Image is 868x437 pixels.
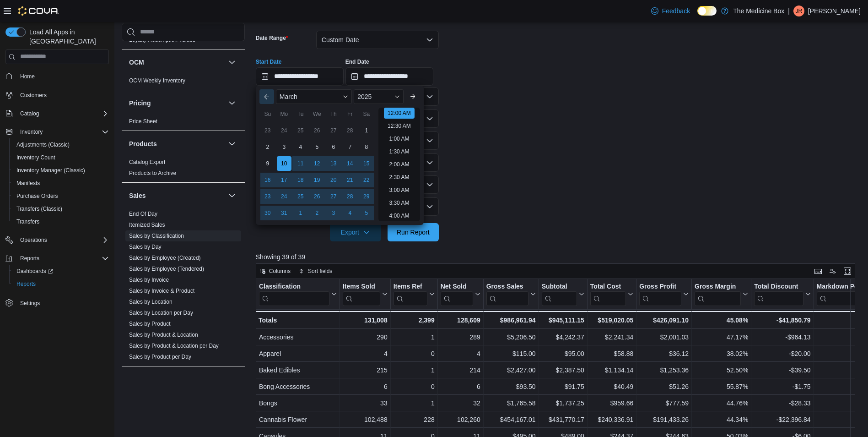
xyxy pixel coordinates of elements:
[440,315,480,326] div: 128,609
[541,282,584,306] button: Subtotal
[13,139,73,150] a: Adjustments (Classic)
[310,206,324,220] div: day-2
[293,140,308,154] div: day-4
[385,185,413,196] li: 3:00 AM
[343,365,388,376] div: 215
[788,5,790,16] p: |
[813,266,824,277] button: Keyboard shortcuts
[26,27,109,46] span: Load All Apps in [GEOGRAPHIC_DATA]
[129,331,198,339] span: Sales by Product & Location
[13,178,109,189] span: Manifests
[359,189,374,204] div: day-29
[260,123,275,138] div: day-23
[129,77,185,84] a: OCM Weekly Inventory
[13,191,62,202] a: Purchase Orders
[385,172,413,183] li: 2:30 AM
[345,58,369,66] label: End Date
[796,5,803,16] span: JR
[9,215,113,228] button: Transfers
[2,107,113,120] button: Catalog
[695,315,748,326] div: 45.08%
[639,348,689,359] div: $36.12
[697,6,717,16] input: Dark Mode
[9,138,113,151] button: Adjustments (Classic)
[385,133,413,144] li: 1:00 AM
[16,71,38,82] a: Home
[590,282,633,306] button: Total Cost
[343,173,357,187] div: day-21
[20,236,47,244] span: Operations
[16,253,109,264] span: Reports
[129,266,204,272] a: Sales by Employee (Tendered)
[129,58,144,67] h3: OCM
[441,332,480,343] div: 289
[256,34,288,42] label: Date Range
[326,189,341,204] div: day-27
[426,115,433,122] button: Open list of options
[129,298,173,306] span: Sales by Location
[129,244,162,250] a: Sales by Day
[16,126,46,137] button: Inventory
[260,156,275,171] div: day-9
[277,140,291,154] div: day-3
[259,332,337,343] div: Accessories
[277,156,291,171] div: day-10
[733,5,784,16] p: The Medicine Box
[326,206,341,220] div: day-3
[359,206,374,220] div: day-5
[343,348,388,359] div: 4
[16,235,109,246] span: Operations
[359,123,374,138] div: day-1
[343,189,357,204] div: day-28
[335,223,376,241] span: Export
[486,282,535,306] button: Gross Sales
[293,173,308,187] div: day-18
[260,173,275,187] div: day-16
[378,108,420,221] ul: Time
[388,223,439,241] button: Run Report
[129,233,184,239] a: Sales by Classification
[343,282,388,306] button: Items Sold
[384,120,415,131] li: 12:30 AM
[13,279,109,290] span: Reports
[20,92,47,99] span: Customers
[590,381,633,392] div: $40.49
[9,151,113,164] button: Inventory Count
[647,2,694,20] a: Feedback
[343,140,357,154] div: day-7
[343,381,388,392] div: 6
[695,282,741,306] div: Gross Margin
[129,288,194,294] a: Sales by Invoice & Product
[259,365,337,376] div: Baked Edibles
[397,228,430,237] span: Run Report
[280,93,297,100] span: March
[16,192,58,200] span: Purchase Orders
[20,110,39,117] span: Catalog
[277,173,291,187] div: day-17
[354,89,404,104] div: Button. Open the year selector. 2025 is currently selected.
[440,282,473,291] div: Net Sold
[129,77,185,84] span: OCM Weekly Inventory
[129,299,173,305] a: Sales by Location
[393,315,434,326] div: 2,399
[129,139,225,148] button: Products
[541,365,584,376] div: $2,387.50
[129,255,201,261] a: Sales by Employee (Created)
[129,159,165,165] a: Catalog Export
[486,348,536,359] div: $115.00
[129,221,165,229] span: Itemized Sales
[639,365,689,376] div: $1,253.36
[639,315,689,326] div: $426,091.10
[13,203,109,214] span: Transfers (Classic)
[541,348,584,359] div: $95.00
[326,123,341,138] div: day-27
[226,57,237,68] button: OCM
[293,189,308,204] div: day-25
[639,282,681,291] div: Gross Profit
[639,332,689,343] div: $2,001.03
[590,282,626,306] div: Total Cost
[326,156,341,171] div: day-13
[129,158,165,166] span: Catalog Export
[129,265,204,273] span: Sales by Employee (Tendered)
